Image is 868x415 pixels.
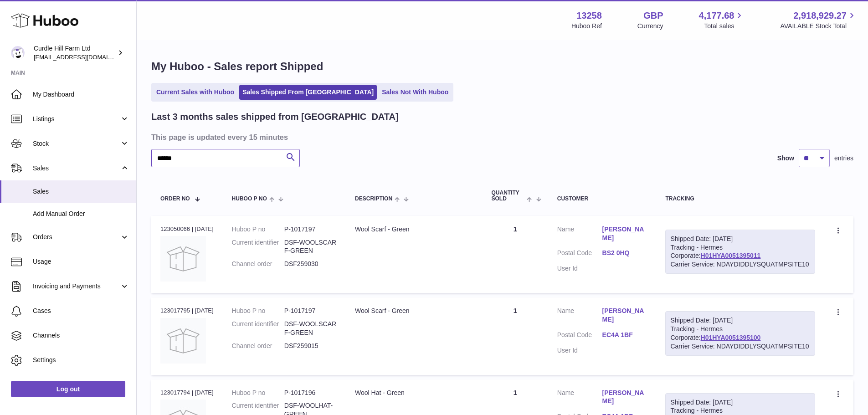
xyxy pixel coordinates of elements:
div: Wool Scarf - Green [355,225,473,234]
span: Order No [160,196,190,202]
strong: GBP [643,10,663,22]
dd: DSF259030 [284,260,337,268]
span: Stock [33,139,120,148]
span: 4,177.68 [699,10,734,22]
a: [PERSON_NAME] [602,389,647,406]
a: H01HYA0051395100 [701,334,761,341]
span: Add Manual Order [33,210,129,218]
div: Huboo Ref [571,22,602,31]
img: no-photo.jpg [160,236,206,282]
div: Tracking - Hermes Corporate: [665,311,815,356]
dt: Current identifier [232,238,284,256]
span: Huboo P no [232,196,267,202]
dt: Postal Code [557,331,602,342]
td: 1 [483,216,548,293]
dd: DSF-WOOLSCARF-GREEN [284,238,337,256]
dt: Huboo P no [232,225,284,234]
label: Show [777,154,794,163]
span: Channels [33,331,129,340]
img: no-photo.jpg [160,318,206,364]
div: Currency [637,22,663,31]
div: Tracking [665,196,815,202]
a: [PERSON_NAME] [602,307,647,324]
span: AVAILABLE Stock Total [780,22,857,31]
span: Usage [33,257,129,266]
div: 123017795 | [DATE] [160,307,214,315]
a: 2,918,929.27 AVAILABLE Stock Total [780,10,857,31]
dt: Channel order [232,260,284,268]
dt: Channel order [232,342,284,350]
dd: DSF259015 [284,342,337,350]
span: Cases [33,307,129,315]
div: Carrier Service: NDAYDIDDLYSQUATMPSITE10 [670,260,810,269]
span: Sales [33,164,120,173]
span: My Dashboard [33,90,129,99]
div: Customer [557,196,647,202]
dd: DSF-WOOLSCARF-GREEN [284,320,337,337]
span: Description [355,196,392,202]
a: [PERSON_NAME] [602,225,647,242]
a: 4,177.68 Total sales [699,10,745,31]
span: Quantity Sold [492,190,525,202]
div: Shipped Date: [DATE] [670,316,810,325]
h3: This page is updated every 15 minutes [151,132,851,142]
div: Curdle Hill Farm Ltd [34,44,116,61]
a: Sales Shipped From [GEOGRAPHIC_DATA] [239,85,377,100]
span: Listings [33,115,120,123]
div: Tracking - Hermes Corporate: [665,230,815,274]
img: internalAdmin-13258@internal.huboo.com [11,46,25,60]
div: Shipped Date: [DATE] [670,235,810,243]
span: Settings [33,356,129,364]
div: 123017794 | [DATE] [160,389,214,397]
span: 2,918,929.27 [793,10,847,22]
dt: Name [557,389,602,408]
dt: Huboo P no [232,307,284,315]
h2: Last 3 months sales shipped from [GEOGRAPHIC_DATA] [151,111,399,123]
a: Current Sales with Huboo [153,85,237,100]
dt: Postal Code [557,249,602,260]
strong: 13258 [576,10,602,22]
dt: Huboo P no [232,389,284,397]
dt: User Id [557,346,602,355]
div: Wool Hat - Green [355,389,473,397]
dt: Current identifier [232,320,284,337]
span: entries [834,154,853,163]
div: 123050066 | [DATE] [160,225,214,233]
dd: P-1017197 [284,307,337,315]
h1: My Huboo - Sales report Shipped [151,59,853,74]
span: Sales [33,187,129,196]
dd: P-1017196 [284,389,337,397]
a: Sales Not With Huboo [379,85,452,100]
span: Invoicing and Payments [33,282,120,291]
div: Shipped Date: [DATE] [670,398,810,407]
a: Log out [11,381,125,397]
div: Carrier Service: NDAYDIDDLYSQUATMPSITE10 [670,342,810,351]
a: EC4A 1BF [602,331,647,339]
dt: User Id [557,264,602,273]
td: 1 [483,297,548,374]
div: Wool Scarf - Green [355,307,473,315]
dd: P-1017197 [284,225,337,234]
span: Orders [33,233,120,241]
a: BS2 0HQ [602,249,647,257]
dt: Name [557,225,602,245]
span: [EMAIL_ADDRESS][DOMAIN_NAME] [34,53,134,61]
a: H01HYA0051395011 [701,252,761,259]
span: Total sales [704,22,745,31]
dt: Name [557,307,602,326]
